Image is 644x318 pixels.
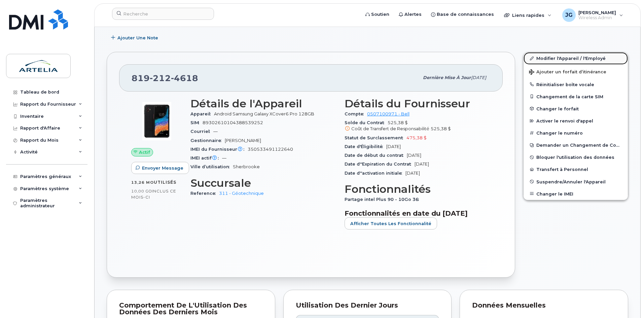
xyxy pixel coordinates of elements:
[578,15,616,21] span: Wireless Admin
[524,65,628,78] button: Ajouter un forfait d’itinérance
[524,127,628,139] button: Changer le numéro
[137,101,177,141] img: image20231002-3703462-133h4rb.jpeg
[386,144,401,149] span: [DATE]
[536,118,593,123] span: Activer le renvoi d'appel
[524,163,628,175] button: Transfert à Personnel
[345,197,422,202] span: Partage intel Plus 90 - 10Go 36
[345,183,491,195] h3: Fonctionnalités
[225,138,261,143] span: [PERSON_NAME]
[351,126,429,131] span: Coût de Transfert de Responsabilité
[524,151,628,163] button: Bloquer l'utilisation des données
[233,164,260,169] span: Sherbrooke
[426,8,499,21] a: Base de connaissances
[512,12,544,18] span: Liens rapides
[361,8,394,21] a: Soutien
[345,111,367,116] span: Compte
[565,11,573,19] span: JG
[406,135,427,140] span: 475,38 $
[190,111,214,116] span: Appareil
[345,144,386,149] span: Date d'Éligibilité
[190,98,336,110] h3: Détails de l'Appareil
[524,103,628,115] button: Changer le forfait
[139,149,150,155] span: Actif
[190,138,225,143] span: Gestionnaire
[345,217,437,229] button: Afficher Toutes les Fonctionnalité
[524,188,628,200] button: Changer le IMEI
[499,8,556,22] div: Liens rapides
[171,73,198,83] span: 4618
[536,106,579,111] span: Changer le forfait
[345,209,491,217] h3: Fonctionnalités en date du [DATE]
[190,191,219,196] span: Reference
[558,8,628,22] div: Justin Gauthier
[529,69,606,76] span: Ajouter un forfait d’itinérance
[296,302,439,309] div: Utilisation des Dernier Jours
[131,188,176,200] span: inclus ce mois-ci
[524,91,628,103] button: Changement de la carte SIM
[345,162,415,167] span: Date d''Expiration du Contrat
[394,8,426,21] a: Alertes
[213,129,218,134] span: —
[536,179,606,184] span: Suspendre/Annuler l'Appareil
[524,78,628,91] button: Réinitialiser boîte vocale
[190,177,336,189] h3: Succursale
[367,111,409,116] a: 0507100971 - Bell
[190,147,248,152] span: IMEI du Fournisseur
[415,162,429,167] span: [DATE]
[131,189,152,193] span: 10,00 Go
[423,75,471,80] span: Dernière mise à jour
[219,191,264,196] a: 311 - Géotechnique
[203,120,263,125] span: 89302610104388539252
[371,11,389,18] span: Soutien
[131,180,154,185] span: 13,26 Mo
[345,135,406,140] span: Statut de Surclassement
[345,153,407,158] span: Date de début du contrat
[190,120,203,125] span: SIM
[524,176,628,188] button: Suspendre/Annuler l'Appareil
[107,32,164,44] button: Ajouter une Note
[350,220,431,227] span: Afficher Toutes les Fonctionnalité
[150,73,171,83] span: 212
[524,115,628,127] button: Activer le renvoi d'appel
[190,155,222,161] span: IMEI actif
[190,164,233,169] span: Ville d’utilisation
[524,139,628,151] button: Demander un Changement de Compte
[524,52,628,64] a: Modifier l'Appareil / l'Employé
[142,165,183,171] span: Envoyer Message
[132,73,198,83] span: 819
[431,126,451,131] span: 525,38 $
[119,302,263,315] div: Comportement de l'Utilisation des Données des Derniers Mois
[345,120,388,125] span: Solde du Contrat
[405,171,420,176] span: [DATE]
[404,11,422,18] span: Alertes
[407,153,421,158] span: [DATE]
[190,129,213,134] span: Courriel
[345,171,405,176] span: Date d''activation initiale
[345,120,491,132] span: 525,38 $
[437,11,494,18] span: Base de connaissances
[214,111,314,116] span: Android Samsung Galaxy XCover6 Pro 128GB
[222,155,226,161] span: —
[112,8,214,20] input: Recherche
[471,75,486,80] span: [DATE]
[131,162,189,174] button: Envoyer Message
[248,147,293,152] span: 350533491122640
[578,10,616,15] span: [PERSON_NAME]
[345,98,491,110] h3: Détails du Fournisseur
[472,302,616,309] div: Données mensuelles
[154,180,176,185] span: utilisés
[117,35,158,41] span: Ajouter une Note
